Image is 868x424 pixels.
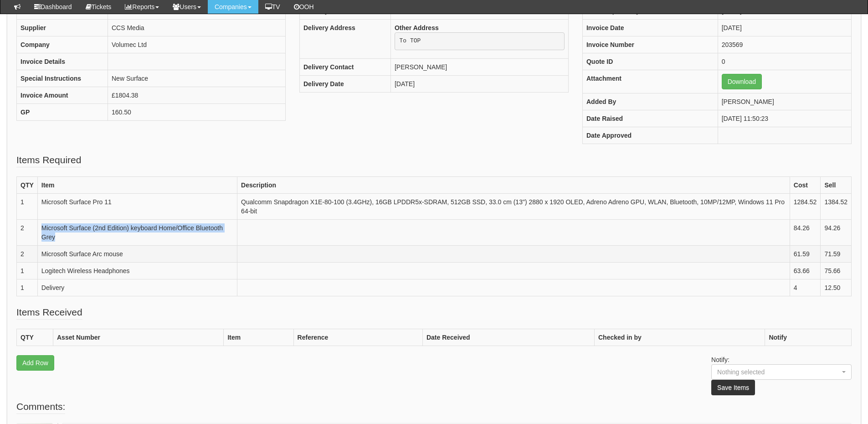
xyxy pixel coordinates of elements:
td: [DATE] [718,19,851,36]
th: Invoice Details [17,53,108,70]
td: [PERSON_NAME] [718,93,851,110]
td: 75.66 [821,262,852,279]
th: Cost [790,176,821,193]
th: Quote ID [582,53,718,70]
pre: To TOP [395,32,565,51]
th: Invoice Date [582,19,718,36]
td: 71.59 [821,245,852,262]
td: [DATE] [390,76,568,93]
td: Logitech Wireless Headphones [37,262,237,279]
th: Sell [821,176,852,193]
td: 203569 [718,36,851,53]
th: Attachment [582,70,718,93]
th: Checked in by [594,329,765,346]
td: Microsoft Surface (2nd Edition) keyboard Home/Office Bluetooth Grey [37,219,237,245]
td: 4 [790,279,821,296]
td: 63.66 [790,262,821,279]
td: 1 [17,193,38,219]
p: Notify: [711,355,852,395]
td: 0 [718,53,851,70]
td: New Surface [108,70,286,87]
td: Volumec Ltd [108,36,286,53]
td: 160.50 [108,103,286,120]
a: Download [722,74,762,89]
td: £1804.38 [108,87,286,103]
td: 1284.52 [790,193,821,219]
td: 2 [17,219,38,245]
th: Delivery Date [299,76,390,93]
td: Delivery [37,279,237,296]
td: 61.59 [790,245,821,262]
button: Save Items [711,380,755,395]
td: 84.26 [790,219,821,245]
th: Invoice Number [582,36,718,53]
div: Nothing selected [717,367,828,377]
b: Other Address [395,24,439,31]
button: Nothing selected [711,364,852,380]
th: QTY [17,329,53,346]
th: Date Approved [582,127,718,144]
th: Special Instructions [17,70,108,87]
th: Date Received [422,329,594,346]
th: GP [17,103,108,120]
th: Invoice Amount [17,87,108,103]
td: CCS Media [108,19,286,36]
th: Item [37,176,237,193]
th: Company [17,36,108,53]
td: Microsoft Surface Pro 11 [37,193,237,219]
td: Qualcomm Snapdragon X1E-80-100 (3.4GHz), 16GB LPDDR5x-SDRAM, 512GB SSD, 33.0 cm (13") 2880 x 1920... [237,193,790,219]
th: QTY [17,176,38,193]
th: Supplier [17,19,108,36]
td: 12.50 [821,279,852,296]
th: Notify [765,329,852,346]
th: Delivery Contact [299,59,390,76]
td: 94.26 [821,219,852,245]
legend: Items Required [16,153,81,167]
td: 1384.52 [821,193,852,219]
a: Add Row [16,355,54,371]
td: [PERSON_NAME] [390,59,568,76]
th: Added By [582,93,718,110]
td: [DATE] 11:50:23 [718,110,851,127]
th: Date Raised [582,110,718,127]
td: 2 [17,245,38,262]
th: Description [237,176,790,193]
th: Reference [293,329,422,346]
td: Microsoft Surface Arc mouse [37,245,237,262]
th: Item [224,329,293,346]
td: 1 [17,262,38,279]
legend: Items Received [16,305,82,320]
th: Delivery Address [299,19,390,59]
td: 1 [17,279,38,296]
legend: Comments: [16,400,65,414]
th: Asset Number [53,329,224,346]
